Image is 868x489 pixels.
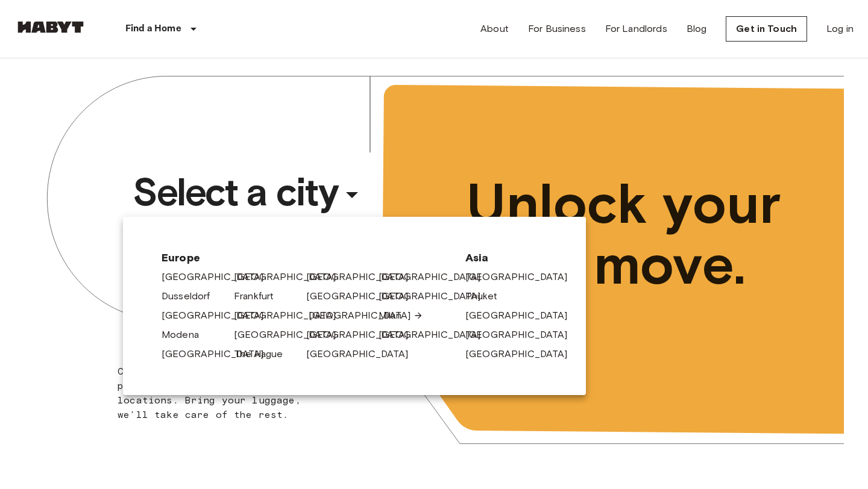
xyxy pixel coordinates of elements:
[162,251,446,265] span: Europe
[379,328,493,342] a: [GEOGRAPHIC_DATA]
[306,289,421,304] a: [GEOGRAPHIC_DATA]
[306,270,421,284] a: [GEOGRAPHIC_DATA]
[162,308,276,323] a: [GEOGRAPHIC_DATA]
[234,328,348,342] a: [GEOGRAPHIC_DATA]
[162,270,276,284] a: [GEOGRAPHIC_DATA]
[465,289,509,304] a: Phuket
[306,328,421,342] a: [GEOGRAPHIC_DATA]
[234,270,348,284] a: [GEOGRAPHIC_DATA]
[379,270,493,284] a: [GEOGRAPHIC_DATA]
[465,328,580,342] a: [GEOGRAPHIC_DATA]
[234,347,295,361] a: The Hague
[465,347,580,361] a: [GEOGRAPHIC_DATA]
[162,328,211,342] a: Modena
[309,308,423,323] a: [GEOGRAPHIC_DATA]
[234,308,348,323] a: [GEOGRAPHIC_DATA]
[234,289,286,304] a: Frankfurt
[465,308,580,323] a: [GEOGRAPHIC_DATA]
[465,251,547,265] span: Asia
[306,347,421,361] a: [GEOGRAPHIC_DATA]
[162,289,222,304] a: Dusseldorf
[162,347,276,361] a: [GEOGRAPHIC_DATA]
[465,270,580,284] a: [GEOGRAPHIC_DATA]
[379,289,493,304] a: [GEOGRAPHIC_DATA]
